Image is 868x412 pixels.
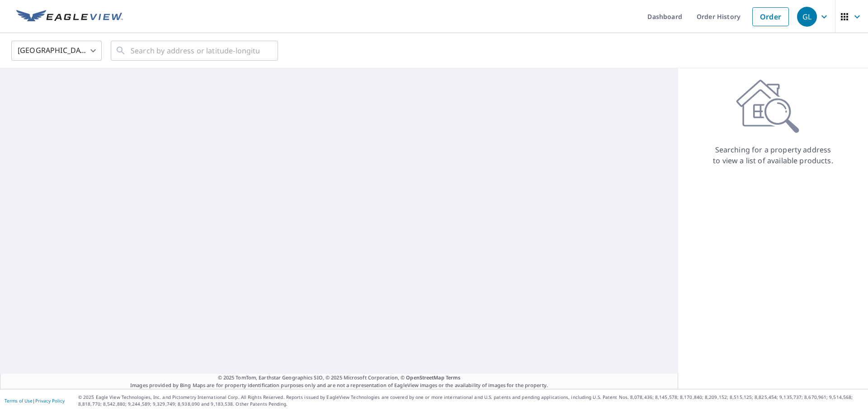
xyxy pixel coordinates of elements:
[797,7,817,27] div: GL
[5,398,33,404] a: Terms of Use
[35,398,65,404] a: Privacy Policy
[712,144,834,166] p: Searching for a property address to view a list of available products.
[5,398,65,403] p: |
[78,394,863,407] p: © 2025 Eagle View Technologies, Inc. and Pictometry International Corp. All Rights Reserved. Repo...
[406,374,444,381] a: OpenStreetMap
[752,7,789,26] a: Order
[16,10,123,24] img: EV Logo
[446,374,461,381] a: Terms
[218,374,461,382] span: © 2025 TomTom, Earthstar Geographics SIO, © 2025 Microsoft Corporation, ©
[11,38,102,63] div: [GEOGRAPHIC_DATA]
[131,38,259,63] input: Search by address or latitude-longitude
